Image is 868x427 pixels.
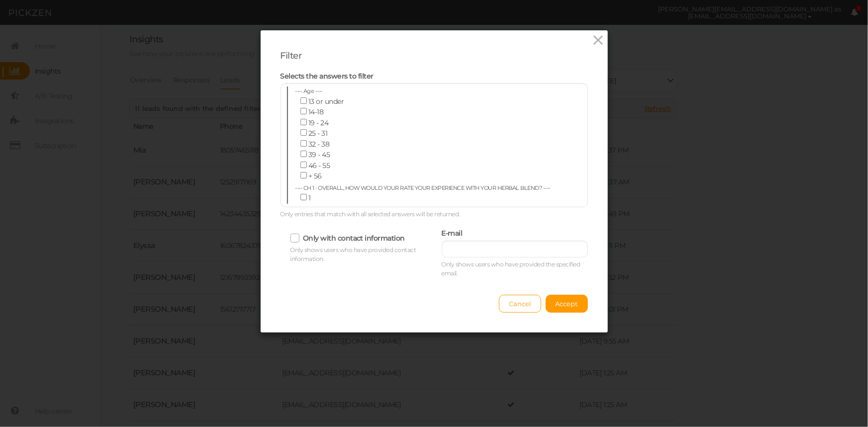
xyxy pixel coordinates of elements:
span: 13 or under [308,97,344,106]
span: 19 - 24 [308,118,329,127]
span: 1 [308,193,311,202]
input: 13 or under [300,97,307,104]
span: 25 - 31 [308,129,328,138]
input: 1 [300,194,307,200]
input: 19 - 24 [300,119,307,125]
input: 46 - 55 [300,162,307,168]
span: Selects the answers to filter [281,72,374,81]
span: Only entries that match with all selected answers will be returned. [281,210,461,218]
label: E-mail [442,229,463,238]
span: ---- Age ---- [295,87,323,94]
input: 32 - 38 [300,140,307,147]
button: Cancel [499,295,541,313]
span: 39 - 45 [308,150,330,159]
span: Accept [556,300,578,308]
label: Only with contact information [303,234,405,243]
input: + 56 [300,172,307,178]
span: Only shows users who have provided contact information. [290,246,416,262]
button: Accept [546,295,588,313]
input: 14-18 [300,108,307,114]
span: Cancel [509,300,531,308]
input: 39 - 45 [300,151,307,157]
input: 25 - 31 [300,129,307,136]
span: Filter [281,50,302,61]
span: 32 - 38 [308,140,330,149]
span: 46 - 55 [308,161,330,170]
span: + 56 [308,171,322,180]
span: 14-18 [308,107,324,116]
span: ---- CH 1 · OVERALL, HOW WOULD YOUR RATE YOUR EXPERIENCE WITH YOUR HERBAL BLEND? ---- [295,184,551,191]
span: Only shows users who have provided the specified email. [442,260,580,277]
